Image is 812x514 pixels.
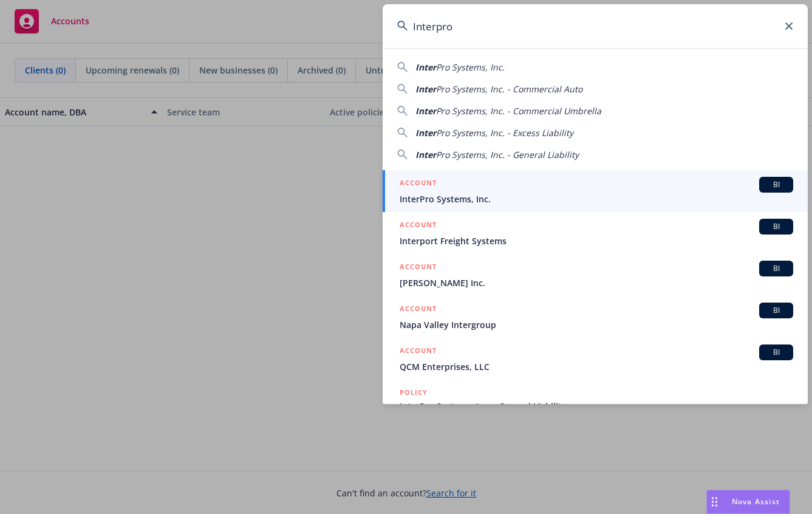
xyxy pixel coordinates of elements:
[383,338,808,380] a: ACCOUNTBIQCM Enterprises, LLC
[400,360,793,373] span: QCM Enterprises, LLC
[764,179,788,190] span: BI
[764,347,788,358] span: BI
[383,170,808,212] a: ACCOUNTBIInterPro Systems, Inc.
[415,149,436,160] span: Inter
[400,261,437,275] h5: ACCOUNT
[415,61,436,73] span: Inter
[415,127,436,139] span: Inter
[400,235,793,247] span: Interport Freight Systems
[764,221,788,232] span: BI
[707,490,722,513] div: Drag to move
[436,127,573,139] span: Pro Systems, Inc. - Excess Liability
[400,318,793,331] span: Napa Valley Intergroup
[764,263,788,274] span: BI
[400,386,428,399] h5: POLICY
[706,490,790,514] button: Nova Assist
[383,212,808,254] a: ACCOUNTBIInterport Freight Systems
[436,83,582,95] span: Pro Systems, Inc. - Commercial Auto
[436,61,505,73] span: Pro Systems, Inc.
[383,380,808,432] a: POLICYInterPro Systems, Inc. - General Liability
[400,219,437,233] h5: ACCOUNT
[436,149,579,160] span: Pro Systems, Inc. - General Liability
[764,305,788,316] span: BI
[400,193,793,205] span: InterPro Systems, Inc.
[383,254,808,296] a: ACCOUNTBI[PERSON_NAME] Inc.
[400,344,437,359] h5: ACCOUNT
[400,177,437,191] h5: ACCOUNT
[732,496,780,507] span: Nova Assist
[400,303,437,317] h5: ACCOUNT
[383,4,808,48] input: Search...
[383,296,808,338] a: ACCOUNTBINapa Valley Intergroup
[400,400,793,413] span: InterPro Systems, Inc. - General Liability
[436,105,601,117] span: Pro Systems, Inc. - Commercial Umbrella
[415,105,436,117] span: Inter
[415,83,436,95] span: Inter
[400,276,793,289] span: [PERSON_NAME] Inc.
